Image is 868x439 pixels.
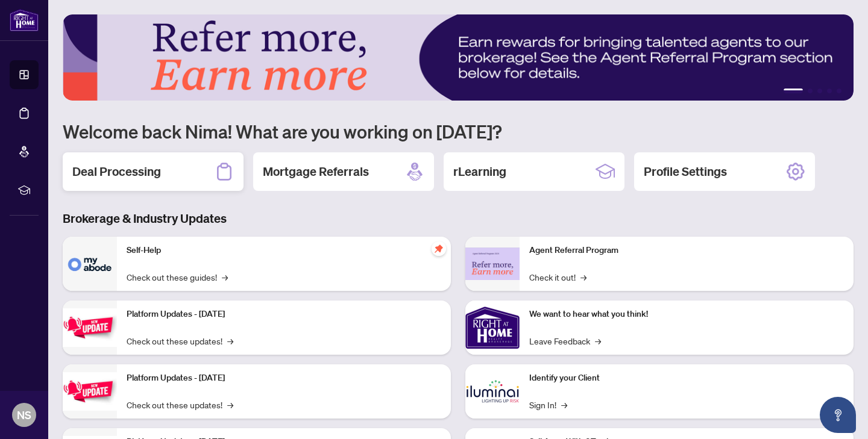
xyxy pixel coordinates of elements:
[529,270,587,284] a: Check it out!→
[529,334,601,347] a: Leave Feedback→
[561,398,567,411] span: →
[529,398,567,411] a: Sign In!→
[644,163,727,180] h2: Profile Settings
[63,120,854,143] h1: Welcome back Nima! What are you working on [DATE]?
[263,163,369,180] h2: Mortgage Referrals
[63,210,854,227] h3: Brokerage & Industry Updates
[227,334,233,347] span: →
[127,244,441,257] p: Self-Help
[17,406,31,423] span: NS
[580,270,587,284] span: →
[72,163,161,180] h2: Deal Processing
[222,270,228,284] span: →
[837,89,841,93] button: 5
[63,14,854,101] img: Slide 0
[63,237,117,291] img: Self-Help
[127,334,233,347] a: Check out these updates!→
[465,364,520,419] img: Identify your Client
[808,89,813,93] button: 2
[529,308,844,321] p: We want to hear what you think!
[827,89,832,93] button: 4
[820,397,856,433] button: Open asap
[784,89,803,93] button: 1
[227,398,233,411] span: →
[63,308,117,346] img: Platform Updates - July 21, 2025
[465,300,520,355] img: We want to hear what you think!
[127,372,441,385] p: Platform Updates - [DATE]
[127,398,233,411] a: Check out these updates!→
[465,248,520,281] img: Agent Referral Program
[529,372,844,385] p: Identify your Client
[529,244,844,257] p: Agent Referral Program
[63,372,117,410] img: Platform Updates - July 8, 2025
[817,89,822,93] button: 3
[595,334,601,347] span: →
[432,241,446,256] span: pushpin
[127,308,441,321] p: Platform Updates - [DATE]
[10,9,39,31] img: logo
[453,163,506,180] h2: rLearning
[127,270,228,284] a: Check out these guides!→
